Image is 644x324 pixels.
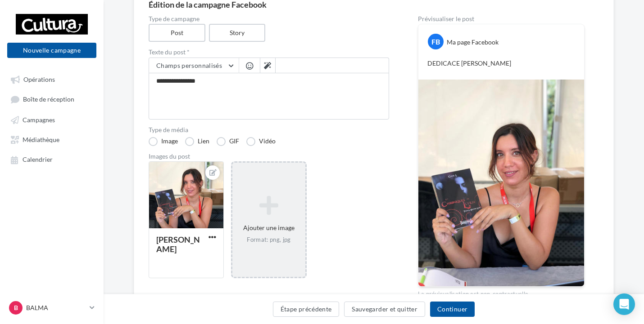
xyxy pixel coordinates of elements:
div: La prévisualisation est non-contractuelle [418,287,585,298]
span: Boîte de réception [23,96,74,103]
span: Médiathèque [23,136,59,143]
label: Story [209,24,266,42]
span: B [14,303,18,312]
label: Vidéo [246,137,276,146]
label: GIF [217,137,239,146]
button: Champs personnalisés [149,58,239,73]
label: Type de média [149,127,389,133]
div: Open Intercom Messenger [613,293,635,315]
div: Ma page Facebook [447,38,499,47]
div: Prévisualiser le post [418,16,585,22]
label: Texte du post * [149,49,389,55]
p: BALMA [26,303,86,312]
label: Lien [185,137,209,146]
div: [PERSON_NAME] [156,235,200,254]
div: FB [428,34,444,49]
label: Image [149,137,178,146]
span: Opérations [23,75,55,83]
button: Sauvegarder et quitter [344,302,425,317]
a: Campagnes [5,111,98,128]
div: Images du post [149,153,389,160]
a: Opérations [5,71,98,87]
p: DEDICACE [PERSON_NAME] [427,59,575,68]
button: Étape précédente [273,302,340,317]
button: Continuer [430,302,475,317]
label: Type de campagne [149,16,389,22]
a: B BALMA [7,299,96,316]
a: Médiathèque [5,131,98,147]
span: Champs personnalisés [156,62,222,69]
div: Édition de la campagne Facebook [149,0,599,9]
a: Boîte de réception [5,91,98,107]
span: Campagnes [23,116,55,124]
span: Calendrier [23,156,53,164]
a: Calendrier [5,151,98,167]
button: Nouvelle campagne [7,43,96,58]
label: Post [149,24,205,42]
